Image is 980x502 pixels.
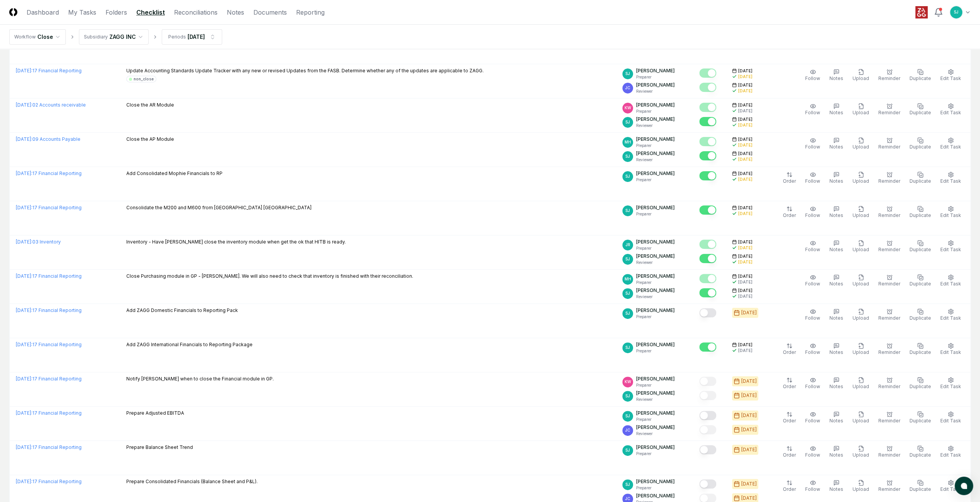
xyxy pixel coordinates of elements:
a: Reconciliations [174,8,218,17]
a: [DATE]:17 Financial Reporting [16,376,82,382]
span: MH [625,139,631,145]
span: Order [783,452,796,458]
p: Reviewer [636,88,675,94]
p: Reviewer [636,157,675,163]
span: [DATE] [738,82,752,88]
span: [DATE] : [16,479,32,484]
button: Order [781,410,797,426]
span: SJ [625,393,630,399]
span: Follow [805,384,820,389]
div: [DATE] [738,74,752,80]
span: Edit Task [940,315,961,321]
button: Notes [828,67,845,83]
button: Follow [804,170,822,186]
span: SJ [625,310,630,316]
a: My Tasks [68,8,96,17]
button: Follow [804,136,822,152]
button: Order [781,478,797,494]
button: Notes [828,341,845,357]
span: Notes [829,452,843,458]
span: [DATE] : [16,410,32,416]
a: [DATE]:17 Financial Reporting [16,410,82,416]
span: Order [783,418,796,424]
p: Close Purchasing module in GP - [PERSON_NAME]. We will also need to check that inventory is finis... [126,273,413,280]
span: Edit Task [940,110,961,115]
div: [DATE] [738,122,752,128]
button: Mark complete [699,205,716,215]
span: [DATE] [738,254,752,259]
button: Upload [851,238,871,255]
button: Edit Task [939,204,963,220]
span: Follow [805,178,820,184]
p: [PERSON_NAME] [636,67,675,74]
p: [PERSON_NAME] [636,102,675,108]
span: Order [783,384,796,389]
span: [DATE] : [16,376,32,382]
a: [DATE]:17 Financial Reporting [16,68,82,73]
span: Follow [805,315,820,321]
button: Follow [804,478,822,494]
span: Upload [853,349,869,355]
img: Logo [9,8,17,16]
div: [DATE] [738,245,752,251]
span: Follow [805,212,820,218]
span: Upload [853,75,869,81]
span: Order [783,212,796,218]
span: Upload [853,384,869,389]
button: Follow [804,375,822,392]
span: KW [625,105,631,111]
a: [DATE]:17 Financial Reporting [16,273,82,279]
button: Reminder [877,410,902,426]
p: Preparer [636,74,675,80]
button: Mark complete [699,68,716,78]
button: Mark complete [699,308,716,317]
span: MH [625,276,631,282]
span: [DATE] : [16,239,32,245]
span: SJ [625,173,630,179]
p: [PERSON_NAME] [636,82,675,88]
span: Duplicate [910,486,931,492]
button: Reminder [877,238,902,255]
span: SJ [625,447,630,453]
a: [DATE]:03 Inventory [16,239,61,245]
span: Upload [853,144,869,150]
button: Follow [804,273,822,289]
div: non_close [134,76,154,82]
button: Edit Task [939,102,963,118]
span: Duplicate [910,247,931,252]
button: Edit Task [939,341,963,357]
div: [DATE] [738,142,752,148]
span: Upload [853,247,869,252]
span: Notes [829,75,843,81]
button: Duplicate [908,204,933,220]
div: [DATE] [738,211,752,217]
button: Upload [851,375,871,392]
span: Duplicate [910,212,931,218]
span: Reminder [878,452,900,458]
span: [DATE] [738,117,752,122]
span: Follow [805,486,820,492]
a: Checklist [136,8,165,17]
button: Notes [828,410,845,426]
span: Follow [805,281,820,287]
span: Notes [829,384,843,389]
span: Notes [829,418,843,424]
button: Upload [851,478,871,494]
span: KW [625,379,631,385]
a: Dashboard [27,8,59,17]
button: Follow [804,67,822,83]
p: Close the AR Module [126,102,174,108]
nav: breadcrumb [9,29,222,45]
button: Notes [828,170,845,186]
button: Mark complete [699,137,716,146]
button: Order [781,204,797,220]
span: [DATE] [738,151,752,157]
span: Reminder [878,418,900,424]
span: Reminder [878,315,900,321]
button: Upload [851,307,871,323]
button: Mark complete [699,171,716,180]
button: Mark complete [699,411,716,420]
p: [PERSON_NAME] [636,150,675,157]
span: Reminder [878,212,900,218]
span: Order [783,486,796,492]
